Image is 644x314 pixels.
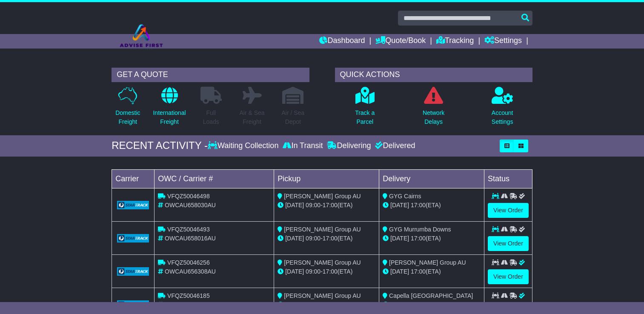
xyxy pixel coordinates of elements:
[389,193,421,200] span: GYG Cairns
[373,141,415,151] div: Delivered
[278,300,375,309] div: - (ETA)
[411,202,426,208] span: 17:00
[411,301,426,308] span: 17:00
[306,202,321,208] span: 09:00
[488,203,529,218] a: View Order
[285,268,304,275] span: [DATE]
[117,234,149,243] img: GetCarrierServiceLogo
[355,86,375,131] a: Track aParcel
[436,34,474,49] a: Tracking
[117,300,149,309] img: GetCarrierServiceLogo
[167,226,210,233] span: VFQZ50046493
[423,108,444,126] p: Network Delays
[152,86,186,131] a: InternationalFreight
[165,301,216,308] span: OWCAU655959AU
[484,169,532,188] td: Status
[117,267,149,276] img: GetCarrierServiceLogo
[390,268,409,275] span: [DATE]
[390,301,409,308] span: [DATE]
[383,201,481,210] div: (ETA)
[281,108,304,126] p: Air / Sea Depot
[284,226,361,233] span: [PERSON_NAME] Group AU
[390,202,409,208] span: [DATE]
[383,267,481,276] div: (ETA)
[165,268,216,275] span: OWCAU656308AU
[389,292,473,299] span: Capella [GEOGRAPHIC_DATA]
[323,268,338,275] span: 17:00
[383,300,481,309] div: (ETA)
[208,141,280,151] div: Waiting Collection
[278,267,375,276] div: - (ETA)
[280,141,325,151] div: In Transit
[325,141,373,151] div: Delivering
[285,235,304,242] span: [DATE]
[278,234,375,243] div: - (ETA)
[484,34,522,49] a: Settings
[112,68,309,82] div: GET A QUOTE
[115,86,140,131] a: DomesticFreight
[155,169,274,188] td: OWC / Carrier #
[491,86,514,131] a: AccountSettings
[323,301,338,308] span: 17:00
[284,193,361,200] span: [PERSON_NAME] Group AU
[355,108,375,126] p: Track a Parcel
[335,68,532,82] div: QUICK ACTIONS
[239,108,264,126] p: Air & Sea Freight
[153,108,186,126] p: International Freight
[411,268,426,275] span: 17:00
[274,169,379,188] td: Pickup
[112,140,208,152] div: RECENT ACTIVITY -
[492,108,513,126] p: Account Settings
[284,259,361,266] span: [PERSON_NAME] Group AU
[284,292,361,299] span: [PERSON_NAME] Group AU
[285,301,304,308] span: [DATE]
[323,202,338,208] span: 17:00
[319,34,365,49] a: Dashboard
[411,235,426,242] span: 17:00
[167,193,210,200] span: VFQZ50046498
[323,235,338,242] span: 17:00
[379,169,484,188] td: Delivery
[115,108,140,126] p: Domestic Freight
[389,226,451,233] span: GYG Murrumba Downs
[390,235,409,242] span: [DATE]
[167,292,210,299] span: VFQZ50046185
[422,86,445,131] a: NetworkDelays
[200,108,222,126] p: Full Loads
[306,268,321,275] span: 09:00
[285,202,304,208] span: [DATE]
[375,34,426,49] a: Quote/Book
[389,259,466,266] span: [PERSON_NAME] Group AU
[112,169,155,188] td: Carrier
[167,259,210,266] span: VFQZ50046256
[306,301,321,308] span: 09:42
[165,235,216,242] span: OWCAU658016AU
[306,235,321,242] span: 09:00
[165,202,216,208] span: OWCAU658030AU
[117,201,149,209] img: GetCarrierServiceLogo
[278,201,375,210] div: - (ETA)
[488,269,529,284] a: View Order
[488,236,529,251] a: View Order
[383,234,481,243] div: (ETA)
